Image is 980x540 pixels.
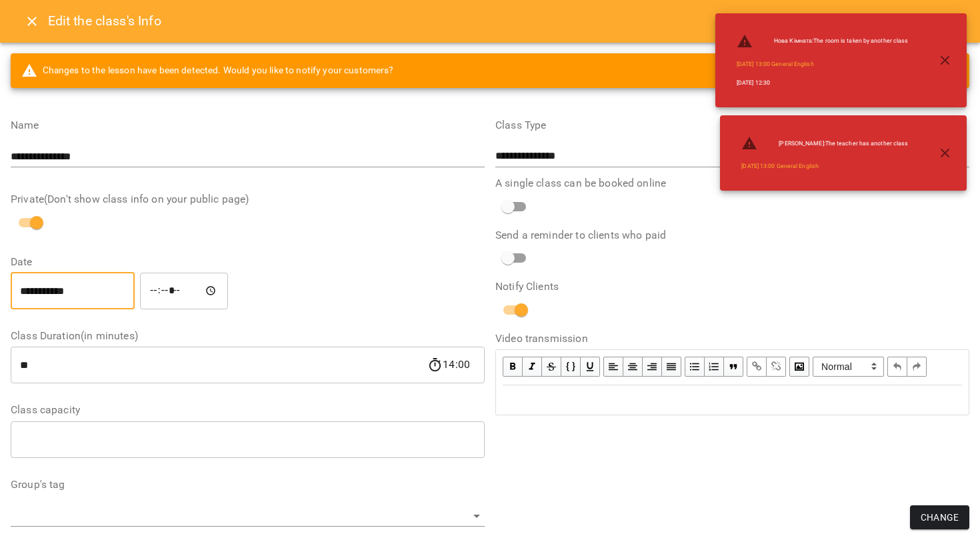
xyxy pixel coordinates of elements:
button: OL [705,357,724,377]
label: Group's tag [11,479,485,490]
button: Bold [503,357,523,377]
button: Underline [581,357,600,377]
label: Notify Clients [495,281,969,292]
label: Private(Don't show class info on your public page) [11,194,485,205]
a: [DATE] 13:00 General English [741,162,819,171]
button: Align Right [643,357,662,377]
button: Align Left [603,357,623,377]
button: Align Justify [662,357,681,377]
li: [DATE] 12:30 [726,73,919,93]
li: [PERSON_NAME] : The teacher has another class [731,130,919,157]
div: Edit text [497,386,968,414]
button: Remove Link [767,357,786,377]
button: Blockquote [724,357,743,377]
li: Нова Кімната : The room is taken by another class [726,28,919,55]
button: Monospace [561,357,581,377]
label: Send a reminder to clients who paid [495,230,969,241]
button: Close [16,5,48,37]
h6: Edit the class's Info [48,11,161,31]
label: Class capacity [11,405,485,415]
button: Undo [887,357,907,377]
label: Date [11,257,485,267]
button: Align Center [623,357,643,377]
label: Video transmission [495,333,969,344]
button: Image [789,357,809,377]
button: Redo [907,357,927,377]
span: Changes to the lesson have been detected. Would you like to notify your customers? [21,63,394,79]
label: A single class can be booked online [495,178,969,189]
button: Link [747,357,767,377]
label: Class Duration(in minutes) [11,331,485,341]
button: Strikethrough [542,357,561,377]
span: Change [921,509,959,525]
label: Name [11,120,485,131]
a: [DATE] 13:00 General English [737,60,814,69]
button: UL [685,357,705,377]
button: Italic [523,357,542,377]
label: Class Type [495,120,969,131]
span: Normal [813,357,884,377]
button: Change [910,505,969,529]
